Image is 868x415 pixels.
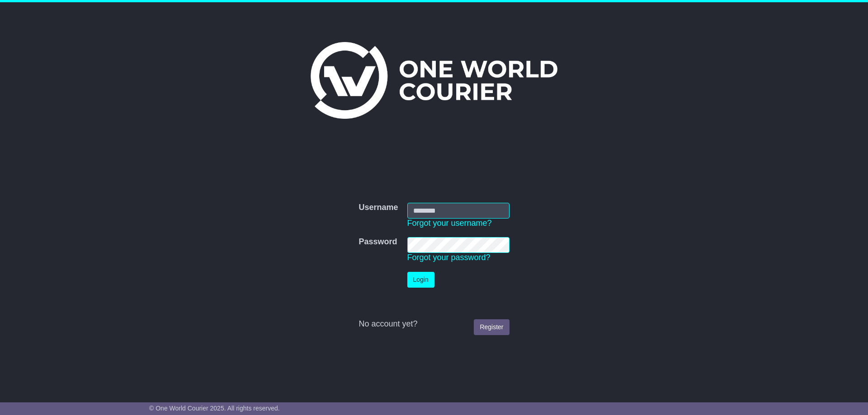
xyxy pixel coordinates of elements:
label: Password [359,237,397,247]
span: © One World Courier 2025. All rights reserved. [149,405,280,412]
button: Login [407,272,434,288]
div: No account yet? [359,319,509,329]
a: Forgot your password? [407,253,491,262]
label: Username [359,203,398,213]
img: One World [311,42,557,119]
a: Register [474,319,509,335]
a: Forgot your username? [407,219,492,228]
